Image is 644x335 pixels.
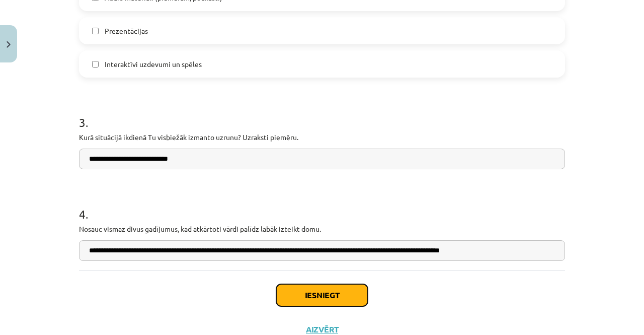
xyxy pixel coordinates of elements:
[92,61,99,68] input: Interaktīvi uzdevumi un spēles
[79,98,565,129] h1: 3 .
[7,41,11,48] img: icon-close-lesson-0947bae3869378f0d4975bcd49f059093ad1ed9edebbc8119c70593378902aed.svg
[79,224,565,234] p: Nosauc vismaz divus gadījumus, kad atkārtoti vārdi palīdz labāk izteikt domu.
[92,28,99,34] input: Prezentācijas
[303,324,341,334] button: Aizvērt
[79,189,565,221] h1: 4 .
[79,132,565,143] p: Kurā situācijā ikdienā Tu visbiežāk izmanto uzrunu? Uzraksti piemēru.
[276,284,368,306] button: Iesniegt
[105,59,202,70] span: Interaktīvi uzdevumi un spēles
[105,26,148,36] span: Prezentācijas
